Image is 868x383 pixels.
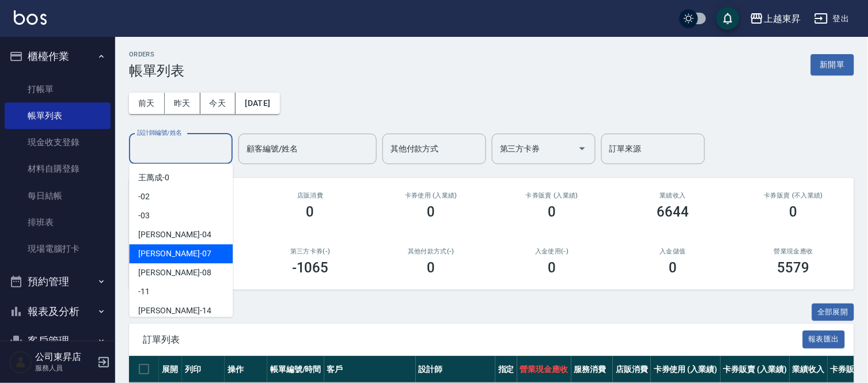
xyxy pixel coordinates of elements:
[517,356,571,383] th: 營業現金應收
[5,209,111,236] a: 排班表
[165,93,200,114] button: 昨天
[416,356,495,383] th: 設計師
[548,260,556,276] h3: 0
[505,248,598,255] h2: 入金使用(-)
[143,334,803,346] span: 訂單列表
[651,356,721,383] th: 卡券使用 (入業績)
[200,93,236,114] button: 今天
[778,260,810,276] h3: 5579
[573,139,592,158] button: Open
[803,331,846,348] button: 報表匯出
[5,297,111,327] button: 報表及分析
[626,248,719,255] h2: 入金儲值
[129,63,184,79] h3: 帳單列表
[14,10,47,25] img: Logo
[138,305,211,317] span: [PERSON_NAME] -14
[35,363,94,373] p: 服務人員
[9,351,32,374] img: Person
[721,356,790,383] th: 卡券販賣 (入業績)
[264,192,357,199] h2: 店販消費
[505,192,598,199] h2: 卡券販賣 (入業績)
[571,356,613,383] th: 服務消費
[790,356,828,383] th: 業績收入
[5,103,111,129] a: 帳單列表
[669,260,677,276] h3: 0
[264,248,357,255] h2: 第三方卡券(-)
[138,286,150,298] span: -11
[35,351,94,363] h5: 公司東昇店
[5,156,111,182] a: 材料自購登錄
[385,248,478,255] h2: 其他付款方式(-)
[129,51,184,58] h2: ORDERS
[747,248,840,255] h2: 營業現金應收
[495,356,517,383] th: 指定
[5,236,111,262] a: 現場電腦打卡
[5,326,111,356] button: 客戶管理
[5,129,111,156] a: 現金收支登錄
[137,128,182,137] label: 設計師編號/姓名
[138,210,150,222] span: -03
[790,204,798,220] h3: 0
[803,333,846,344] a: 報表匯出
[138,191,150,203] span: -02
[613,356,651,383] th: 店販消費
[5,41,111,71] button: 櫃檯作業
[267,356,324,383] th: 帳單編號/時間
[811,54,854,75] button: 新開單
[385,192,478,199] h2: 卡券使用 (入業績)
[159,356,182,383] th: 展開
[657,204,689,220] h3: 6644
[5,183,111,209] a: 每日結帳
[717,7,740,30] button: save
[810,8,854,29] button: 登出
[236,93,279,114] button: [DATE]
[5,76,111,103] a: 打帳單
[292,260,329,276] h3: -1065
[548,204,556,220] h3: 0
[811,59,854,70] a: 新開單
[745,7,805,31] button: 上越東昇
[747,192,840,199] h2: 卡券販賣 (不入業績)
[225,356,267,383] th: 操作
[626,192,719,199] h2: 業績收入
[129,93,165,114] button: 前天
[138,267,211,279] span: [PERSON_NAME] -08
[5,267,111,297] button: 預約管理
[764,12,801,26] div: 上越東昇
[138,229,211,241] span: [PERSON_NAME] -04
[812,304,855,321] button: 全部展開
[306,204,314,220] h3: 0
[427,204,435,220] h3: 0
[324,356,416,383] th: 客戶
[138,248,211,260] span: [PERSON_NAME] -07
[427,260,435,276] h3: 0
[182,356,225,383] th: 列印
[138,172,169,184] span: 王萬成 -0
